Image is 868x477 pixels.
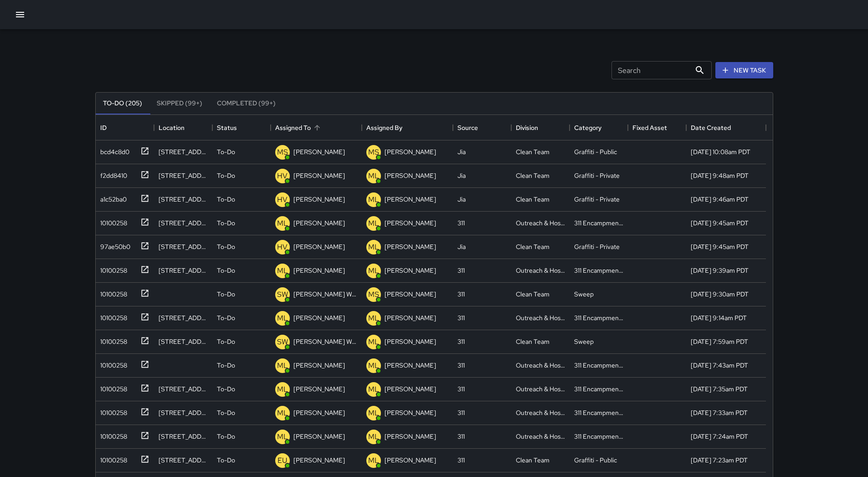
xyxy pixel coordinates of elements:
p: To-Do [217,313,235,322]
p: [PERSON_NAME] [385,384,436,394]
div: 311 Encampments [574,384,623,394]
p: ML [368,194,379,205]
div: 1098a Market Street [159,195,208,204]
div: 311 [457,290,465,299]
div: Fixed Asset [632,115,667,140]
div: Date Created [691,115,731,140]
p: ML [368,265,379,276]
p: [PERSON_NAME] [385,361,436,370]
button: Completed (99+) [210,93,283,114]
div: Category [574,115,601,140]
div: 311 Encampments [574,408,623,417]
div: Graffiti - Private [574,242,620,251]
div: 311 Encampments [574,313,623,322]
p: [PERSON_NAME] [385,218,436,228]
div: 10100258 [97,452,127,465]
div: Assigned To [271,115,362,140]
p: [PERSON_NAME] [385,147,436,156]
div: 9/10/2025, 9:48am PDT [691,171,749,180]
div: 463 Minna Street [159,432,208,441]
p: ML [277,313,288,324]
div: Location [154,115,212,140]
div: 9/10/2025, 9:46am PDT [691,195,749,204]
button: Sort [311,121,324,134]
p: [PERSON_NAME] Weekly [293,337,357,346]
div: 9/10/2025, 7:33am PDT [691,408,748,417]
div: 10100258 [97,428,127,441]
p: [PERSON_NAME] [385,290,436,299]
div: 311 [457,266,465,275]
div: 9/10/2025, 9:39am PDT [691,266,749,275]
p: MS [368,289,379,300]
div: Clean Team [516,195,550,204]
p: [PERSON_NAME] [385,242,436,251]
div: Outreach & Hospitality [516,361,565,370]
div: 10100258 [97,381,127,394]
div: 311 [457,361,465,370]
p: MS [277,147,288,158]
p: ML [368,431,379,442]
div: Graffiti - Public [574,147,617,156]
div: 97ae50b0 [97,238,130,251]
p: ML [368,360,379,371]
div: Status [212,115,271,140]
div: ID [96,115,154,140]
div: 311 [457,337,465,346]
div: 9/10/2025, 7:59am PDT [691,337,748,346]
div: 10100258 [97,310,127,322]
div: 10100258 [97,262,127,275]
p: [PERSON_NAME] [293,242,345,251]
p: [PERSON_NAME] [293,313,345,322]
div: Division [516,115,538,140]
div: Fixed Asset [628,115,686,140]
div: 148 6th Street [159,408,208,417]
div: 9/10/2025, 7:35am PDT [691,384,748,394]
p: [PERSON_NAME] [293,171,345,180]
button: Skipped (99+) [149,93,210,114]
div: Clean Team [516,147,550,156]
div: 9/10/2025, 7:23am PDT [691,456,748,465]
button: To-Do (205) [96,93,149,114]
p: ML [368,313,379,324]
div: Category [570,115,628,140]
p: SW [277,289,288,300]
p: [PERSON_NAME] [385,313,436,322]
p: ML [368,408,379,419]
div: 311 Encampments [574,218,623,228]
p: [PERSON_NAME] [385,266,436,275]
div: Outreach & Hospitality [516,266,565,275]
p: To-Do [217,432,235,441]
p: [PERSON_NAME] [385,171,436,180]
div: 9/10/2025, 9:45am PDT [691,218,749,228]
div: Assigned By [362,115,453,140]
p: [PERSON_NAME] [385,456,436,465]
div: 1286 Mission Street [159,147,208,156]
div: Jia [457,195,466,204]
div: Jia [457,242,466,251]
p: To-Do [217,337,235,346]
div: 311 [457,456,465,465]
p: [PERSON_NAME] [293,456,345,465]
div: Outreach & Hospitality [516,218,565,228]
div: Assigned To [275,115,311,140]
p: [PERSON_NAME] [293,218,345,228]
div: Graffiti - Public [574,456,617,465]
p: ML [277,360,288,371]
div: 311 Encampments [574,266,623,275]
p: ML [368,171,379,181]
p: [PERSON_NAME] [385,432,436,441]
p: HV [277,242,288,253]
div: 1098a Market Street [159,242,208,251]
div: Source [453,115,511,140]
div: bcd4c8d0 [97,144,129,156]
div: Graffiti - Private [574,195,620,204]
p: ML [277,384,288,395]
div: Date Created [686,115,766,140]
div: Outreach & Hospitality [516,408,565,417]
div: 10100258 [97,357,127,370]
div: Jia [457,147,466,156]
div: Outreach & Hospitality [516,313,565,322]
p: To-Do [217,195,235,204]
div: 9/10/2025, 9:45am PDT [691,242,749,251]
div: 1105 Market Street [159,456,208,465]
